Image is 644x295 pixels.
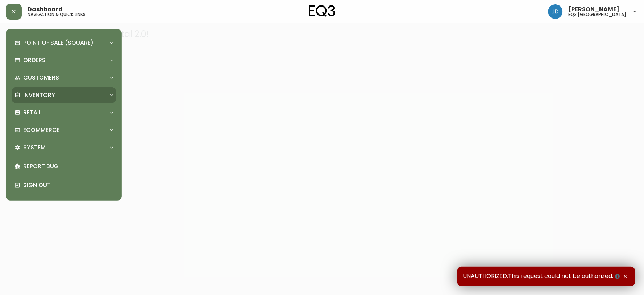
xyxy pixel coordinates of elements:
[12,176,116,195] div: Sign Out
[309,5,336,17] img: logo
[23,162,113,170] p: Report Bug
[28,12,86,17] h5: navigation & quick links
[569,7,620,12] span: [PERSON_NAME]
[569,12,627,17] h5: eq3 [GEOGRAPHIC_DATA]
[23,109,41,117] p: Retail
[23,74,59,82] p: Customers
[548,4,563,19] img: f07b9737c812aa98c752eabb4ed83364
[23,39,94,47] p: Point of Sale (Square)
[12,122,116,138] div: Ecommerce
[23,144,46,151] p: System
[23,181,113,189] p: Sign Out
[28,7,63,12] span: Dashboard
[12,105,116,121] div: Retail
[12,70,116,86] div: Customers
[23,91,55,99] p: Inventory
[12,52,116,68] div: Orders
[12,140,116,155] div: System
[12,87,116,103] div: Inventory
[463,272,622,280] span: UNAUTHORIZED:This request could not be authorized.
[23,56,46,64] p: Orders
[12,35,116,51] div: Point of Sale (Square)
[12,157,116,176] div: Report Bug
[23,126,60,134] p: Ecommerce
